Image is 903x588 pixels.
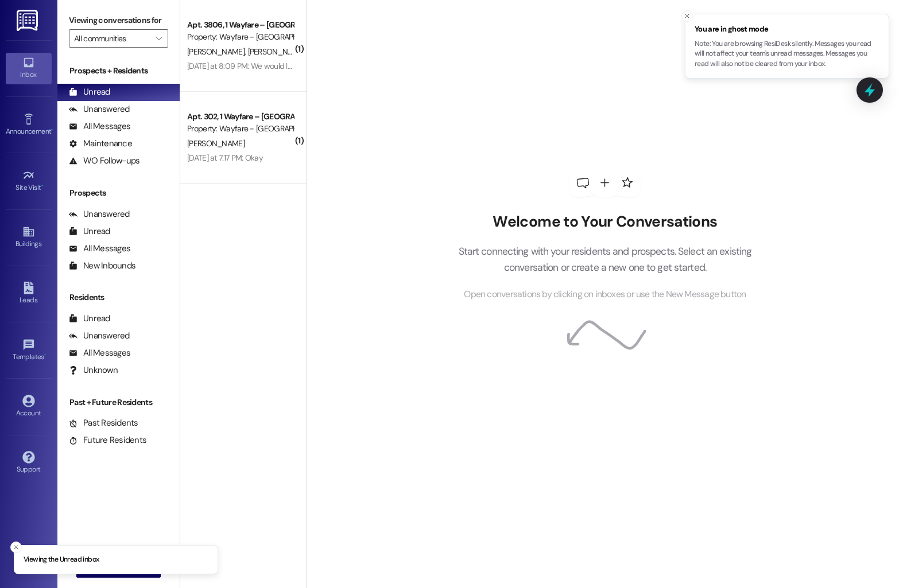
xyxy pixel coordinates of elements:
[187,31,293,43] div: Property: Wayfare - [GEOGRAPHIC_DATA]
[247,46,305,57] span: [PERSON_NAME]
[69,225,110,237] div: Unread
[6,335,52,366] a: Templates •
[464,287,746,302] span: Open conversations by clicking on inboxes or use the New Message button
[6,53,52,84] a: Inbox
[69,138,132,150] div: Maintenance
[69,417,138,429] div: Past Residents
[17,10,40,31] img: ResiDesk Logo
[69,347,130,359] div: All Messages
[6,166,52,197] a: Site Visit •
[681,10,693,22] button: Close toast
[6,278,52,309] a: Leads
[695,39,879,69] p: Note: You are browsing ResiDesk silently. Messages you read will not affect your team's unread me...
[6,222,52,253] a: Buildings
[156,34,162,43] i: 
[69,364,118,376] div: Unknown
[69,11,168,29] label: Viewing conversations for
[24,555,99,565] p: Viewing the Unread inbox
[69,313,110,325] div: Unread
[74,29,150,48] input: All communities
[187,19,293,31] div: Apt. 3806, 1 Wayfare – [GEOGRAPHIC_DATA]
[69,103,130,115] div: Unanswered
[441,213,769,231] h2: Welcome to Your Conversations
[187,111,293,123] div: Apt. 302, 1 Wayfare – [GEOGRAPHIC_DATA]
[69,260,135,272] div: New Inbounds
[187,46,248,57] span: [PERSON_NAME]
[6,391,52,422] a: Account
[57,187,180,199] div: Prospects
[187,138,245,149] span: [PERSON_NAME]
[69,434,146,446] div: Future Residents
[51,126,53,134] span: •
[441,243,769,276] p: Start connecting with your residents and prospects. Select an existing conversation or create a n...
[6,447,52,478] a: Support
[69,120,130,133] div: All Messages
[69,330,130,342] div: Unanswered
[187,61,363,71] div: [DATE] at 8:09 PM: We would like to go with unit 1002
[10,542,22,553] button: Close toast
[187,123,293,135] div: Property: Wayfare - [GEOGRAPHIC_DATA]
[69,155,139,167] div: WO Follow-ups
[41,182,43,190] span: •
[57,396,180,408] div: Past + Future Residents
[57,291,180,303] div: Residents
[695,24,879,35] span: You are in ghost mode
[69,86,110,98] div: Unread
[69,208,130,220] div: Unanswered
[69,243,130,255] div: All Messages
[57,65,180,77] div: Prospects + Residents
[187,153,263,163] div: [DATE] at 7:17 PM: Okay
[44,351,46,359] span: •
